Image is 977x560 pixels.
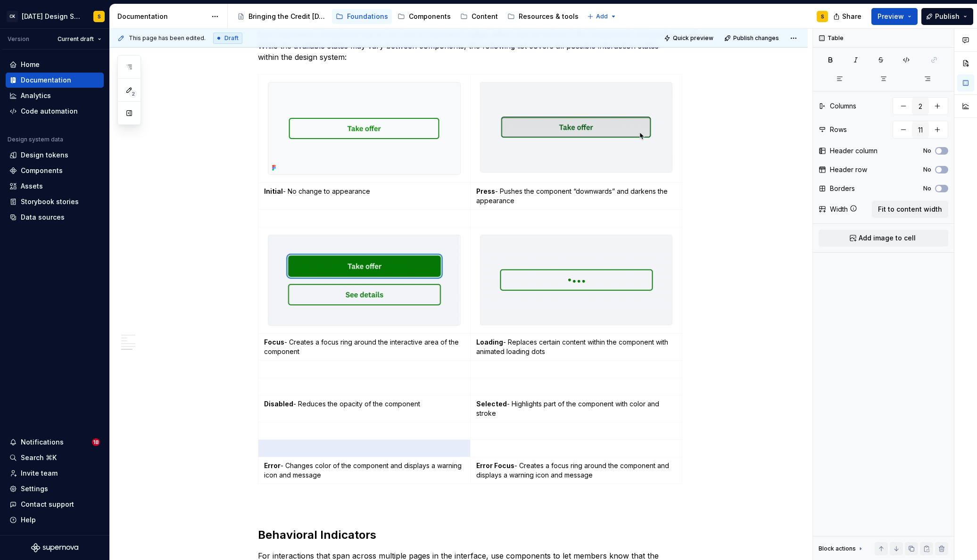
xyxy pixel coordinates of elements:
button: Fit to content width [872,201,948,218]
a: Analytics [6,88,104,103]
div: S [821,13,824,20]
div: Borders [830,184,855,193]
a: Design tokens [6,148,104,163]
div: Documentation [21,75,71,85]
span: This page has been edited. [129,34,206,42]
span: 2 [129,90,137,98]
div: Invite team [21,469,58,478]
a: Content [456,9,502,24]
a: Assets [6,179,104,194]
p: - No change to appearance [264,187,464,196]
div: Notifications [21,437,64,447]
div: Assets [21,181,43,191]
p: - Reduces the opacity of the component [264,399,464,409]
a: Resources & tools [504,9,582,24]
div: Foundations [347,12,388,21]
div: CK [7,11,18,22]
span: Publish changes [733,34,779,42]
div: Storybook stories [21,197,79,206]
p: - Creates a focus ring around the interactive area of the component [264,338,464,356]
button: Preview [871,8,918,25]
svg: Supernova Logo [31,543,78,552]
button: Publish [921,8,973,25]
div: Documentation [117,12,207,21]
div: Width [830,205,848,214]
div: Header column [830,146,878,156]
p: - Highlights part of the component with color and stroke [476,399,677,418]
button: Publish changes [721,32,783,45]
span: Quick preview [673,34,713,42]
div: Block actions [819,542,864,555]
strong: Loading [476,338,503,346]
a: Bringing the Credit [DATE] brand to life across products [233,9,330,24]
span: Current draft [58,35,94,43]
div: Bringing the Credit [DATE] brand to life across products [248,12,326,21]
div: Design system data [8,136,63,143]
a: Home [6,57,104,72]
a: Foundations [332,9,392,24]
img: 70ca095c-17e0-4c71-8487-148c9519a354.gif [480,235,672,325]
div: [DATE] Design System [22,12,82,21]
div: Content [472,12,498,21]
div: Code automation [21,107,78,116]
button: Notifications18 [6,435,104,450]
div: Home [21,60,40,69]
div: Rows [830,125,847,134]
div: Page tree [233,7,582,26]
div: Search ⌘K [21,453,57,462]
p: - Pushes the component “downwards” and darkens the appearance [476,187,677,206]
button: Share [828,8,868,25]
label: No [923,185,931,192]
button: Quick preview [661,32,718,45]
strong: Error Focus [476,461,514,469]
button: Add image to cell [819,230,948,247]
a: Settings [6,481,104,496]
span: 18 [92,438,100,446]
strong: Error [264,461,281,469]
a: Storybook stories [6,194,104,209]
strong: Initial [264,187,283,195]
a: Invite team [6,466,104,481]
a: Components [394,9,455,24]
a: Documentation [6,73,104,88]
div: Design tokens [21,150,68,160]
div: Version [8,35,29,43]
div: Contact support [21,500,74,509]
span: Publish [935,12,960,21]
strong: Selected [476,400,507,408]
strong: Focus [264,338,284,346]
div: Columns [830,101,856,111]
img: a8fb2a49-1979-4d71-9e71-32df9183354a.png [268,82,460,174]
div: S [98,13,101,20]
a: Components [6,163,104,178]
img: d96adf5c-96d1-42bf-8b76-b3dc0b40158a.gif [480,82,672,172]
strong: Disabled [264,400,293,408]
div: Data sources [21,213,65,222]
div: Components [409,12,451,21]
div: Resources & tools [519,12,579,21]
div: Analytics [21,91,51,100]
button: Contact support [6,497,104,512]
p: - Replaces certain content within the component with animated loading dots [476,338,677,356]
span: Add [596,13,608,20]
button: Current draft [53,33,106,46]
button: Search ⌘K [6,450,104,465]
img: a9346278-d6ba-4165-91f6-56c46b1e6923.gif [268,235,460,325]
span: Preview [878,12,904,21]
strong: Press [476,187,495,195]
h2: Behavioral Indicators [258,527,682,543]
label: No [923,147,931,155]
span: Fit to content width [878,205,942,214]
div: Header row [830,165,867,174]
button: Help [6,512,104,527]
button: Add [584,10,620,23]
span: Add image to cell [859,233,916,243]
div: Help [21,515,36,525]
button: CK[DATE] Design SystemS [2,6,108,26]
a: Data sources [6,210,104,225]
span: Draft [224,34,239,42]
div: Settings [21,484,48,494]
label: No [923,166,931,173]
p: - Changes color of the component and displays a warning icon and message [264,461,464,480]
